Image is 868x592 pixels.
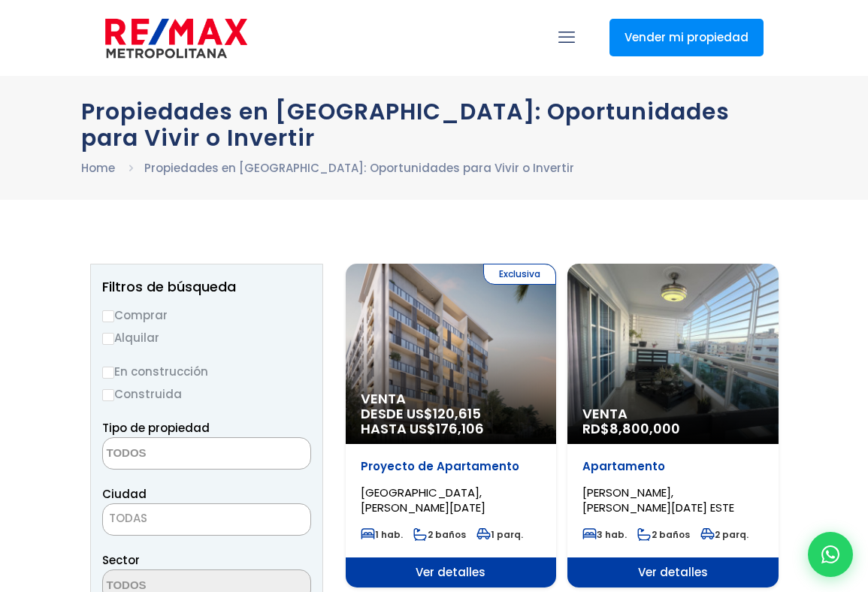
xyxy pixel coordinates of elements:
a: Venta RD$8,800,000 Apartamento [PERSON_NAME], [PERSON_NAME][DATE] ESTE 3 hab. 2 baños 2 parq. Ver... [567,264,779,587]
h2: Filtros de búsqueda [102,279,311,294]
a: Home [81,160,115,176]
span: [GEOGRAPHIC_DATA], [PERSON_NAME][DATE] [361,485,485,515]
input: Construida [102,389,114,401]
span: 3 hab. [582,528,627,541]
p: Proyecto de Apartamento [361,459,542,474]
span: Ver detalles [346,557,557,587]
span: Exclusiva [483,264,556,285]
span: 8,800,000 [609,419,680,438]
input: Comprar [102,310,114,322]
span: TODAS [102,503,311,536]
input: Alquilar [102,333,114,345]
span: Ver detalles [567,557,779,587]
span: TODAS [109,510,147,526]
img: remax-metropolitana-logo [105,16,247,61]
span: Venta [582,406,764,421]
span: [PERSON_NAME], [PERSON_NAME][DATE] ESTE [582,485,734,515]
span: 120,615 [433,404,481,423]
span: RD$ [582,419,680,438]
input: En construcción [102,367,114,379]
span: Sector [102,552,140,568]
span: TODAS [103,508,310,529]
span: Venta [361,391,542,406]
a: Vender mi propiedad [609,19,764,56]
h1: Propiedades en [GEOGRAPHIC_DATA]: Oportunidades para Vivir o Invertir [81,98,788,151]
textarea: Search [103,438,249,470]
label: Alquilar [102,328,311,347]
a: Exclusiva Venta DESDE US$120,615 HASTA US$176,106 Proyecto de Apartamento [GEOGRAPHIC_DATA], [PER... [346,264,557,587]
span: 2 baños [413,528,466,541]
span: HASTA US$ [361,421,542,436]
li: Propiedades en [GEOGRAPHIC_DATA]: Oportunidades para Vivir o Invertir [144,159,574,177]
span: 1 parq. [476,528,523,541]
span: 2 parq. [700,528,749,541]
span: Ciudad [102,486,147,502]
span: Tipo de propiedad [102,420,210,436]
label: En construcción [102,362,311,381]
span: 176,106 [436,419,484,438]
span: DESDE US$ [361,406,542,436]
span: 2 baños [637,528,690,541]
span: 1 hab. [361,528,403,541]
label: Comprar [102,306,311,325]
a: mobile menu [554,25,579,50]
label: Construida [102,385,311,403]
p: Apartamento [582,459,764,474]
